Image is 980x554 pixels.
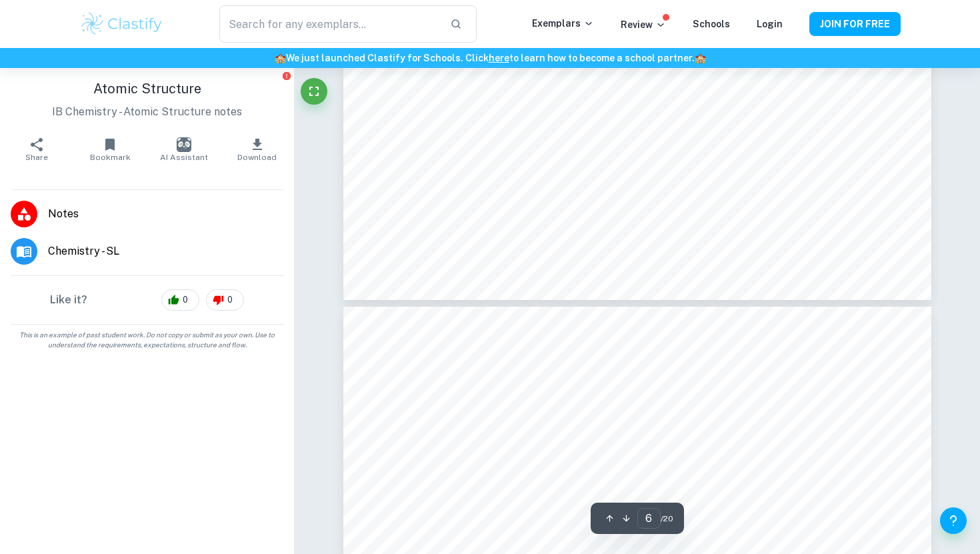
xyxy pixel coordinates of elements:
[3,51,977,65] h6: We just launched Clastify for Schools. Click to learn how to become a school partner.
[50,292,87,308] h6: Like it?
[237,153,277,162] span: Download
[219,5,439,43] input: Search for any exemplars...
[90,153,131,162] span: Bookmark
[301,78,327,105] button: Fullscreen
[5,330,289,350] span: This is an example of past student work. Do not copy or submit as your own. Use to understand the...
[25,153,48,162] span: Share
[206,289,244,311] div: 0
[661,513,673,525] span: / 20
[281,71,291,81] button: Report issue
[621,17,666,32] p: Review
[79,11,164,37] img: Clastify logo
[489,53,509,63] a: here
[73,131,147,168] button: Bookmark
[48,243,283,259] span: Chemistry - SL
[11,79,283,99] h1: Atomic Structure
[11,104,283,120] p: IB Chemistry - Atomic Structure notes
[940,507,967,534] button: Help and Feedback
[275,53,286,63] span: 🏫
[693,19,730,29] a: Schools
[175,293,195,307] span: 0
[177,137,191,152] img: AI Assistant
[809,12,901,36] button: JOIN FOR FREE
[160,153,208,162] span: AI Assistant
[161,289,199,311] div: 0
[147,131,221,168] button: AI Assistant
[757,19,783,29] a: Login
[221,131,294,168] button: Download
[48,206,283,222] span: Notes
[532,16,594,31] p: Exemplars
[220,293,240,307] span: 0
[695,53,706,63] span: 🏫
